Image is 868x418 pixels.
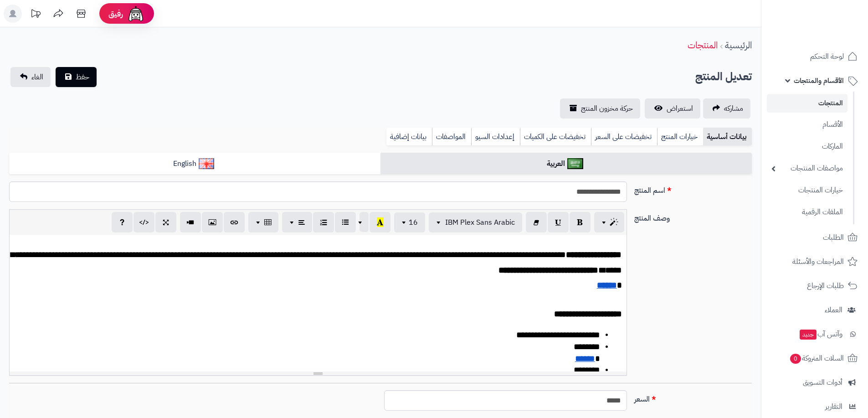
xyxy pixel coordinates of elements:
[767,159,847,178] a: مواصفات المنتجات
[695,67,752,86] h2: تعديل المنتج
[31,72,43,83] span: الغاء
[657,128,703,146] a: خيارات المنتج
[394,212,425,232] button: 16
[631,390,755,405] label: السعر
[688,38,718,52] a: المنتجات
[767,323,863,345] a: وآتس آبجديد
[386,128,432,146] a: بيانات إضافية
[767,347,863,369] a: السلات المتروكة0
[799,328,842,341] span: وآتس آب
[581,103,633,114] span: حركة مخزون المنتج
[767,181,847,200] a: خيارات المنتجات
[645,98,700,119] a: استعراض
[703,128,752,146] a: بيانات أساسية
[810,50,844,63] span: لوحة التحكم
[724,103,743,114] span: مشاركه
[520,128,591,146] a: تخفيضات على الكميات
[631,181,755,196] label: اسم المنتج
[789,352,844,365] span: السلات المتروكة
[591,128,657,146] a: تخفيضات على السعر
[108,8,123,19] span: رفيق
[767,299,863,321] a: العملاء
[429,212,522,232] button: IBM Plex Sans Arabic
[471,128,520,146] a: إعدادات السيو
[199,158,215,169] img: English
[807,279,844,292] span: طلبات الإرجاع
[767,275,863,297] a: طلبات الإرجاع
[56,67,97,87] button: حفظ
[825,400,842,413] span: التقارير
[24,5,47,25] a: تحديثات المنصة
[790,354,801,364] span: 0
[823,231,844,244] span: الطلبات
[725,38,752,52] a: الرئيسية
[445,217,515,228] span: IBM Plex Sans Arabic
[432,128,471,146] a: المواصفات
[10,67,51,87] a: الغاء
[76,72,89,83] span: حفظ
[380,153,752,175] a: العربية
[803,376,842,389] span: أدوات التسويق
[9,153,380,175] a: English
[794,74,844,87] span: الأقسام والمنتجات
[767,115,847,134] a: الأقسام
[767,202,847,222] a: الملفات الرقمية
[825,304,842,316] span: العملاء
[631,209,755,224] label: وصف المنتج
[767,251,863,273] a: المراجعات والأسئلة
[560,98,640,119] a: حركة مخزون المنتج
[767,372,863,393] a: أدوات التسويق
[767,227,863,248] a: الطلبات
[409,217,418,228] span: 16
[800,330,817,340] span: جديد
[667,103,693,114] span: استعراض
[767,46,863,67] a: لوحة التحكم
[767,137,847,156] a: الماركات
[703,98,750,119] a: مشاركه
[767,396,863,418] a: التقارير
[127,5,145,23] img: ai-face.png
[767,94,847,113] a: المنتجات
[792,255,844,268] span: المراجعات والأسئلة
[567,158,583,169] img: العربية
